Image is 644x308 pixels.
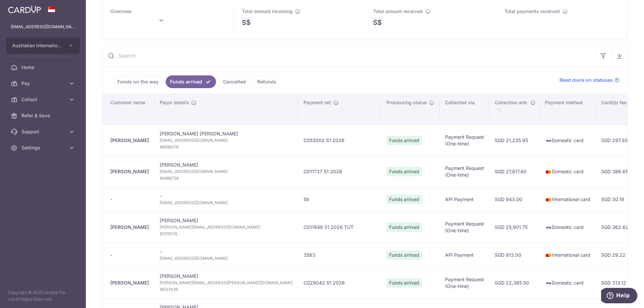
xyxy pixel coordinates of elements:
span: Collection amt. [495,99,528,106]
a: Funds on the way [113,75,163,88]
span: Funds arrived [386,195,422,204]
span: CardUp fee [601,99,627,106]
td: - [154,187,298,211]
img: CardUp [8,5,41,13]
span: Funds arrived [386,136,422,145]
td: International card [540,187,596,211]
a: Funds arrived [166,75,216,88]
img: visa-sm-192604c4577d2d35970c8ed26b86981c2741ebd56154ab54ad91a526f0f24972.png [545,280,552,287]
td: [PERSON_NAME] [154,267,298,298]
td: Payment Request (One-time) [440,125,489,156]
td: SGD 297.30 [596,125,639,156]
span: S$ [373,17,382,27]
td: SGD 30.18 [596,187,639,211]
div: - [110,252,149,258]
th: Payment method [540,94,596,125]
td: SGD 29.22 [596,243,639,267]
span: Pay [21,80,66,87]
img: mastercard-sm-87a3fd1e0bddd137fecb07648320f44c262e2538e7db6024463105ddbc961eb2.png [545,169,552,175]
span: Funds arrived [386,167,422,176]
span: Payor details [160,99,189,106]
span: 96127439 [160,286,293,293]
td: SGD 943.00 [489,187,540,211]
td: SGD 27,617.60 [489,156,540,187]
td: SGD 25,901.75 [489,211,540,243]
span: Funds arrived [386,278,422,288]
th: Collected via [440,94,489,125]
span: [EMAIL_ADDRESS][DOMAIN_NAME] [160,255,293,262]
span: Settings [21,144,66,151]
td: Payment Request (One-time) [440,267,489,298]
span: Collect [21,96,66,103]
span: Processing status [386,99,427,106]
th: Payor details [154,94,298,125]
div: - [110,196,149,203]
span: S$ [242,17,251,27]
span: Funds arrived [386,250,422,260]
a: Read more on statuses [559,77,620,83]
td: SGD 913.00 [489,243,540,267]
span: Australian International School Pte Ltd [12,42,62,49]
img: visa-sm-192604c4577d2d35970c8ed26b86981c2741ebd56154ab54ad91a526f0f24972.png [545,224,552,231]
td: - [154,243,298,267]
td: 58 [298,187,381,211]
div: [PERSON_NAME] [110,280,149,286]
th: CardUp fee [596,94,639,125]
td: SGD 21,235.95 [489,125,540,156]
td: Payment Request (One-time) [440,156,489,187]
td: SGD 386.65 [596,156,639,187]
span: Payment ref. [304,99,331,106]
th: Processing status [381,94,440,125]
span: Home [21,64,66,71]
span: [EMAIL_ADDRESS][DOMAIN_NAME] [160,199,293,206]
td: [PERSON_NAME] [154,211,298,243]
th: Collection amt. : activate to sort column ascending [489,94,540,125]
td: SGD 313.12 [596,267,639,298]
img: mastercard-sm-87a3fd1e0bddd137fecb07648320f44c262e2538e7db6024463105ddbc961eb2.png [545,252,552,259]
input: Search [102,45,595,66]
span: Read more on statuses [559,77,613,83]
td: C011737 S1 2026 [298,156,381,187]
span: 84986736 [160,175,293,182]
a: Refunds [253,75,281,88]
span: Support [21,128,66,135]
td: Domestic card [540,211,596,243]
span: Total payments received [504,8,560,14]
span: [PERSON_NAME][EMAIL_ADDRESS][PERSON_NAME][DOMAIN_NAME] [160,280,293,286]
button: Australian International School Pte Ltd [6,38,80,54]
td: C011848 S1 2026 TUT [298,211,381,243]
span: Help [15,5,29,11]
span: 98598378 [160,144,293,150]
td: SGD 22,365.50 [489,267,540,298]
a: Cancelled [219,75,250,88]
td: International card [540,243,596,267]
span: Refer & Save [21,112,66,119]
span: Total amount received [373,8,423,14]
td: Domestic card [540,125,596,156]
iframe: Opens a widget where you can find more information [601,288,637,305]
div: [PERSON_NAME] [110,224,149,231]
img: visa-sm-192604c4577d2d35970c8ed26b86981c2741ebd56154ab54ad91a526f0f24972.png [545,137,552,144]
td: [PERSON_NAME] [PERSON_NAME] [154,125,298,156]
td: 3583 [298,243,381,267]
span: [PERSON_NAME][EMAIL_ADDRESS][DOMAIN_NAME] [160,224,293,231]
td: C029042 S1 2026 [298,267,381,298]
span: Total amount incoming [242,8,292,14]
span: [EMAIL_ADDRESS][DOMAIN_NAME] [160,168,293,175]
td: Payment Request (One-time) [440,211,489,243]
td: SGD 362.62 [596,211,639,243]
span: 81215578 [160,231,293,237]
span: Funds arrived [386,223,422,232]
div: [PERSON_NAME] [110,137,149,144]
td: API Payment [440,187,489,211]
p: [EMAIL_ADDRESS][DOMAIN_NAME] [11,23,75,30]
span: Overview [110,8,132,14]
span: [EMAIL_ADDRESS][DOMAIN_NAME] [160,137,293,144]
td: API Payment [440,243,489,267]
td: Domestic card [540,156,596,187]
img: mastercard-sm-87a3fd1e0bddd137fecb07648320f44c262e2538e7db6024463105ddbc961eb2.png [545,196,552,203]
div: [PERSON_NAME] [110,168,149,175]
th: Customer name [102,94,154,125]
td: Domestic card [540,267,596,298]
